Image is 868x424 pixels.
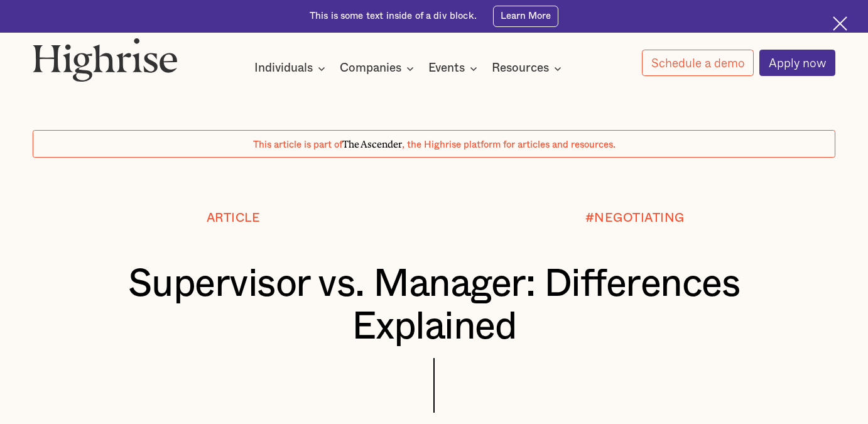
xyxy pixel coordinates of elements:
div: #NEGOTIATING [585,212,685,225]
span: This article is part of [253,140,342,149]
div: This is some text inside of a div block. [310,10,477,23]
div: Events [428,61,465,76]
a: Apply now [759,50,835,76]
h1: Supervisor vs. Manager: Differences Explained [66,263,802,348]
a: Schedule a demo [642,50,754,76]
img: Cross icon [833,16,847,31]
span: , the Highrise platform for articles and resources. [402,140,616,149]
div: Events [428,61,481,76]
div: Resources [492,61,565,76]
img: Highrise logo [33,38,178,82]
div: Individuals [254,61,313,76]
div: Article [207,212,261,225]
div: Individuals [254,61,329,76]
div: Companies [340,61,418,76]
span: The Ascender [342,136,402,148]
a: Learn More [493,6,558,26]
div: Resources [492,61,549,76]
div: Companies [340,61,401,76]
